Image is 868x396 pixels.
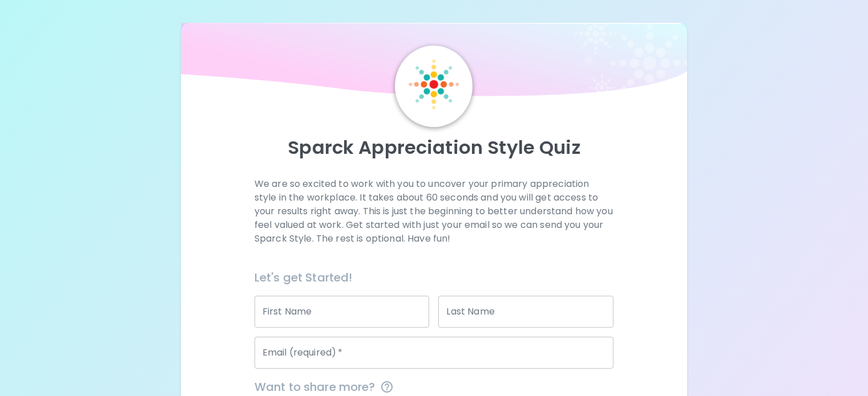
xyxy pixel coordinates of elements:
[255,378,613,396] span: Want to share more?
[181,23,687,103] img: wave
[380,380,394,394] svg: This information is completely confidential and only used for aggregated appreciation studies at ...
[195,136,673,159] p: Sparck Appreciation Style Quiz
[409,59,459,109] img: Sparck Logo
[255,177,613,246] p: We are so excited to work with you to uncover your primary appreciation style in the workplace. I...
[255,268,613,287] h6: Let's get Started!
